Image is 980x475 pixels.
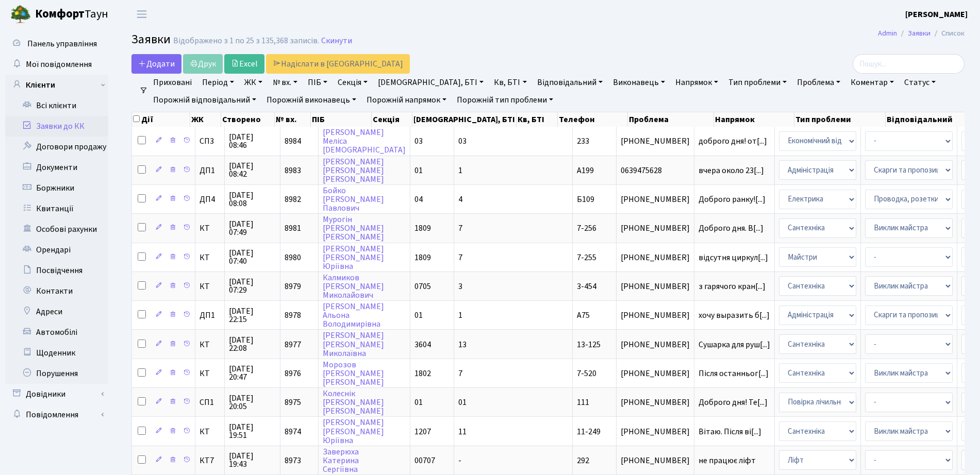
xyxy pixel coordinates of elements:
a: [PERSON_NAME][PERSON_NAME]Миколаївна [323,330,384,359]
span: 3604 [414,339,431,350]
span: Доброго дня! Те[...] [699,397,768,408]
span: Таун [35,6,108,23]
a: Коментар [846,74,898,91]
button: Переключити навігацію [129,6,155,23]
span: 13 [458,339,467,350]
span: 4 [458,194,462,205]
span: 8979 [285,281,301,292]
span: КТ [200,253,220,262]
span: 292 [577,455,589,466]
span: [DATE] 20:47 [229,365,276,381]
span: 3 [458,281,462,292]
span: Після останньог[...] [699,368,769,379]
span: відсутня циркул[...] [699,252,768,263]
a: Період [198,74,238,91]
span: Б109 [577,194,594,205]
span: [PHONE_NUMBER] [621,369,690,378]
a: Порушення [5,363,108,384]
span: 04 [414,194,423,205]
span: 3-454 [577,281,596,292]
span: 1 [458,310,462,321]
a: Боржники [5,178,108,198]
span: Панель управління [27,38,97,49]
th: Кв, БТІ [517,112,557,127]
span: 0705 [414,281,431,292]
span: 8974 [285,426,301,437]
th: Відповідальний [886,112,978,127]
span: [DATE] 22:15 [229,307,276,324]
span: [DATE] 20:05 [229,394,276,411]
a: Особові рахунки [5,219,108,240]
span: КТ [200,282,220,291]
th: Створено [221,112,275,127]
span: 03 [458,135,467,147]
a: Адреси [5,301,108,322]
span: 7 [458,252,462,263]
a: Порожній напрямок [362,91,451,109]
a: Проблема [793,74,844,91]
span: [DATE] 07:29 [229,278,276,294]
span: Доброго дня. В[...] [699,223,763,234]
span: 13-125 [577,339,601,350]
a: Порожній відповідальний [149,91,260,109]
span: СП3 [200,137,220,145]
span: [PHONE_NUMBER] [621,253,690,262]
span: 8981 [285,223,301,234]
b: [PERSON_NAME] [905,9,968,20]
span: [PHONE_NUMBER] [621,282,690,291]
span: [PHONE_NUMBER] [621,456,690,465]
a: Морозов[PERSON_NAME][PERSON_NAME] [323,359,384,388]
span: [DATE] 08:08 [229,191,276,208]
a: Напрямок [671,74,722,91]
span: [PHONE_NUMBER] [621,428,690,436]
a: ЗаверюхаКатеринаСергіївна [323,446,359,475]
a: [PERSON_NAME][PERSON_NAME]Юріївна [323,243,384,272]
span: не працює ліфт [699,456,770,465]
a: Заявки [908,28,931,39]
a: Заявки до КК [5,116,108,137]
a: Посвідчення [5,260,108,281]
span: 233 [577,135,589,147]
a: [PERSON_NAME][PERSON_NAME][PERSON_NAME] [323,156,384,185]
a: Контакти [5,281,108,301]
span: [PHONE_NUMBER] [621,311,690,319]
span: 0639475628 [621,166,690,175]
span: [DATE] 19:43 [229,452,276,468]
a: ЖК [240,74,267,91]
a: Виконавець [609,74,669,91]
span: Додати [138,58,175,70]
a: Довідники [5,384,108,404]
span: Вітаю. Після ві[...] [699,426,761,437]
a: Мурогін[PERSON_NAME][PERSON_NAME] [323,214,384,243]
span: доброго дня! от[...] [699,135,767,147]
span: А199 [577,165,594,176]
span: 111 [577,397,589,408]
a: Порожній тип проблеми [453,91,557,109]
span: [PHONE_NUMBER] [621,195,690,203]
span: 8982 [285,194,301,205]
a: Відповідальний [533,74,607,91]
span: А75 [577,310,590,321]
b: Комфорт [35,6,85,22]
th: Тип проблеми [794,112,886,127]
span: [DATE] 19:51 [229,423,276,439]
a: Приховані [149,74,196,91]
span: ДП1 [200,166,220,175]
span: 01 [414,165,423,176]
a: ПІБ [304,74,331,91]
span: [PHONE_NUMBER] [621,398,690,406]
li: Список [931,28,965,39]
span: Мої повідомлення [26,59,92,70]
span: хочу выразить б[...] [699,310,770,321]
span: 7 [458,223,462,234]
th: Телефон [558,112,628,127]
span: 8977 [285,339,301,350]
span: 1809 [414,252,431,263]
span: [PHONE_NUMBER] [621,137,690,145]
th: ЖК [190,112,221,127]
a: Клієнти [5,75,108,95]
span: [PHONE_NUMBER] [621,341,690,349]
span: 1 [458,165,462,176]
span: [DATE] 22:08 [229,336,276,352]
span: КТ [200,428,220,436]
